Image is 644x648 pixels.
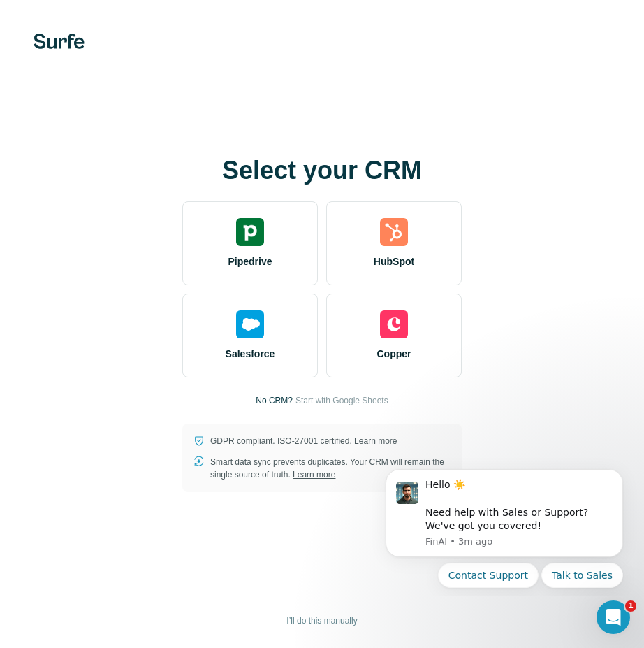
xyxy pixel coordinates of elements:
[286,614,357,627] span: I’ll do this manually
[210,456,451,481] p: Smart data sync prevents duplicates. Your CRM will remain the single source of truth.
[34,34,85,49] img: Surfe's logo
[228,254,272,268] span: Pipedrive
[365,456,644,596] iframe: Intercom notifications message
[354,436,397,446] a: Learn more
[295,394,388,407] button: Start with Google Sheets
[277,610,367,631] button: I’ll do this manually
[256,394,293,407] p: No CRM?
[182,157,462,185] h1: Select your CRM
[210,435,397,447] p: GDPR compliant. ISO-27001 certified.
[380,310,408,338] img: copper's logo
[374,254,414,268] span: HubSpot
[236,218,264,246] img: pipedrive's logo
[377,347,411,361] span: Copper
[625,600,636,612] span: 1
[293,470,335,480] a: Learn more
[380,218,408,246] img: hubspot's logo
[236,310,264,338] img: salesforce's logo
[226,347,275,361] span: Salesforce
[597,600,630,634] iframe: Intercom live chat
